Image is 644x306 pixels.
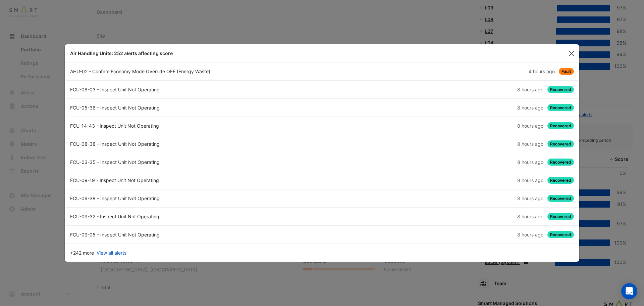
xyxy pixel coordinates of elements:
[547,86,574,93] span: Recovered
[66,86,322,93] div: FCU-08-03 - Inspect Unit Not Operating
[66,213,322,220] div: FCU-09-32 - Inspect Unit Not Operating
[517,177,543,183] span: Tue 16-Sep-2025 07:00 IST
[547,195,574,202] span: Recovered
[547,104,574,111] span: Recovered
[517,87,543,92] span: Tue 16-Sep-2025 07:00 IST
[517,195,543,201] span: Tue 16-Sep-2025 07:00 IST
[70,249,94,256] span: +242 more
[66,231,322,238] div: FCU-09-05 - Inspect Unit Not Operating
[66,159,322,166] div: FCU-03-35 - Inspect Unit Not Operating
[66,140,322,147] div: FCU-08-38 - Inspect Unit Not Operating
[547,213,574,220] span: Recovered
[66,68,322,75] div: AHU-02 - Confirm Economy Mode Override OFF (Energy Waste)
[97,249,126,256] a: View all alerts
[621,283,637,299] div: Open Intercom Messenger
[517,141,543,147] span: Tue 16-Sep-2025 07:00 IST
[517,123,543,129] span: Tue 16-Sep-2025 07:00 IST
[547,159,574,166] span: Recovered
[66,195,322,202] div: FCU-09-38 - Inspect Unit Not Operating
[66,104,322,111] div: FCU-05-36 - Inspect Unit Not Operating
[517,159,543,165] span: Tue 16-Sep-2025 07:00 IST
[547,140,574,147] span: Recovered
[529,69,555,74] span: Tue 16-Sep-2025 11:15 IST
[547,177,574,184] span: Recovered
[547,231,574,238] span: Recovered
[517,105,543,111] span: Tue 16-Sep-2025 07:00 IST
[547,122,574,129] span: Recovered
[517,214,543,219] span: Tue 16-Sep-2025 07:00 IST
[66,122,322,129] div: FCU-14-43 - Inspect Unit Not Operating
[66,177,322,184] div: FCU-09-19 - Inspect Unit Not Operating
[70,50,173,56] b: Air Handling Units: 252 alerts affecting score
[517,232,543,237] span: Tue 16-Sep-2025 07:00 IST
[567,48,577,58] button: Close
[559,68,574,75] span: Fault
